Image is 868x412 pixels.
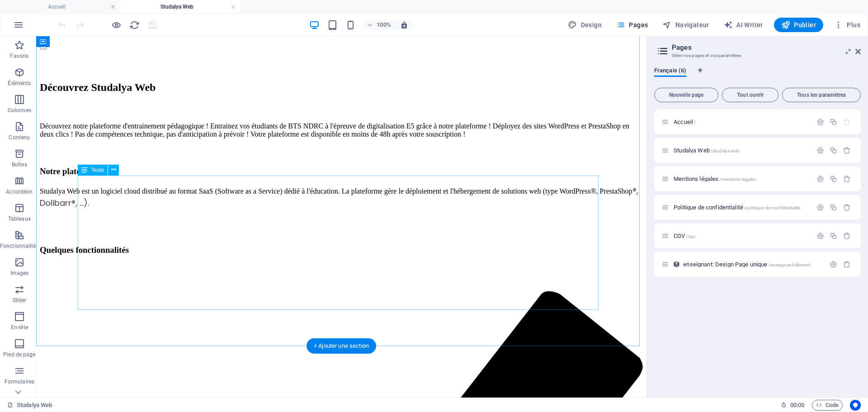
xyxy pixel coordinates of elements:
[830,260,837,268] div: Paramètres
[816,118,824,126] div: Paramètres
[843,204,851,211] div: Supprimer
[3,351,35,358] p: Pied de page
[790,400,804,411] span: 00 00
[129,19,140,30] button: reload
[10,52,28,60] p: Favoris
[830,175,837,183] div: Dupliquer
[11,324,28,331] p: En-tête
[850,400,861,411] button: Usercentrics
[674,118,696,125] span: Cliquez pour ouvrir la page.
[7,400,52,411] a: Cliquez pour annuler la sélection. Double-cliquez pour ouvrir Pages.
[744,205,800,210] span: /politique-de-confidentialite
[797,402,798,408] span: :
[673,260,680,268] div: Cette mise en page est utilisée en tant que modèle pour toutes les entrées (par exemple : un arti...
[726,92,774,98] span: Tout ouvrir
[9,134,30,141] p: Contenu
[400,21,408,29] i: Lors du redimensionnement, ajuster automatiquement le niveau de zoom en fonction de l'appareil sé...
[774,18,823,32] button: Publier
[654,67,861,84] div: Onglets langues
[662,20,709,29] span: Navigateur
[830,18,864,32] button: Plus
[13,297,27,304] p: Slider
[6,188,33,195] p: Accordéon
[91,167,104,173] span: Texte
[10,270,29,277] p: Images
[843,147,851,154] div: Supprimer
[674,175,756,182] span: Cliquez pour ouvrir la page.
[671,176,812,182] div: Mentions légales/mentions-legales
[781,20,816,29] span: Publier
[816,400,839,411] span: Code
[843,260,851,268] div: Supprimer
[812,400,843,411] button: Code
[720,18,767,32] button: AI Writer
[8,80,31,87] p: Éléments
[5,378,34,385] p: Formulaires
[816,147,824,154] div: Paramètres
[564,18,605,32] button: Design
[671,147,812,153] div: Studalya Web/studalya-web
[816,232,824,240] div: Paramètres
[129,20,140,30] i: Actualiser la page
[671,204,812,210] div: Politique de confidentialité/politique-de-confidentialite
[843,232,851,240] div: Supprimer
[711,148,740,153] span: /studalya-web
[120,2,241,12] h4: Studalya Web
[674,232,695,239] span: Cliquez pour ouvrir la page.
[363,19,395,30] button: 100%
[307,338,376,354] div: + Ajouter une section
[659,18,712,32] button: Navigateur
[671,119,812,125] div: Accueil/
[830,232,837,240] div: Dupliquer
[671,233,812,239] div: CGV/cgv
[830,147,837,154] div: Dupliquer
[568,20,602,29] span: Design
[674,147,740,154] span: Cliquez pour ouvrir la page.
[724,20,763,29] span: AI Writer
[564,18,605,32] div: Design (Ctrl+Alt+Y)
[12,161,27,168] p: Boîtes
[658,92,714,98] span: Nouvelle page
[830,204,837,211] div: Dupliquer
[843,175,851,183] div: Supprimer
[654,65,686,78] span: Français (6)
[719,177,756,182] span: /mentions-legales
[786,92,857,98] span: Tous les paramètres
[830,118,837,126] div: Dupliquer
[613,18,651,32] button: Pages
[686,234,696,239] span: /cgv
[816,175,824,183] div: Paramètres
[694,120,696,125] span: /
[377,19,391,30] h6: 100%
[768,262,811,267] span: /enseignant-élément
[654,88,718,102] button: Nouvelle page
[111,19,122,30] button: Cliquez ici pour quitter le mode Aperçu et poursuivre l'édition.
[8,215,31,223] p: Tableaux
[8,107,31,114] p: Colonnes
[616,20,648,29] span: Pages
[680,261,825,267] div: enseignant: Design Page unique/enseignant-élément
[782,88,861,102] button: Tous les paramètres
[722,88,778,102] button: Tout ouvrir
[683,261,811,268] span: Cliquez pour ouvrir la page.
[816,204,824,211] div: Paramètres
[843,118,851,126] div: La page de départ ne peut pas être supprimée.
[834,20,860,29] span: Plus
[672,52,843,60] h3: Gérer vos pages et vos paramètres
[781,400,805,411] h6: Durée de la session
[672,43,861,52] h2: Pages
[674,204,800,211] span: Cliquez pour ouvrir la page.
